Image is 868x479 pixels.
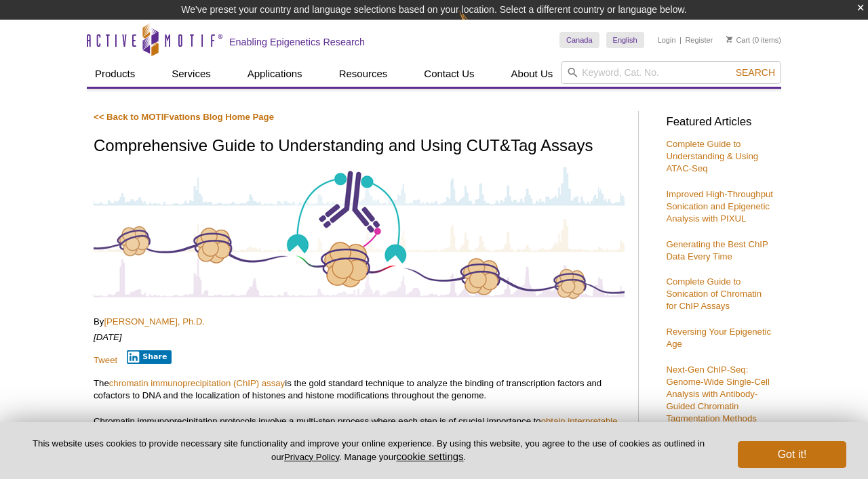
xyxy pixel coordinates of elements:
[94,377,625,402] p: The is the gold standard technique to analyze the binding of transcription factors and cofactors ...
[163,61,219,87] a: Services
[736,67,775,78] span: Search
[104,316,205,327] a: [PERSON_NAME], Ph.D.
[726,36,732,43] img: Your Cart
[87,61,143,87] a: Products
[239,61,311,87] a: Applications
[666,139,758,173] a: Complete Guide to Understanding & Using ATAC-Seq
[331,61,396,87] a: Resources
[94,165,625,300] img: Antibody-Based Tagmentation Notes
[685,35,713,45] a: Register
[229,36,365,48] h2: Enabling Epigenetics Research
[738,441,846,468] button: Got it!
[503,61,561,87] a: About Us
[22,438,715,463] p: This website uses cookies to provide necessary site functionality and improve your online experie...
[666,189,773,224] a: Improved High-Throughput Sonication and Epigenetic Analysis with PIXUL
[459,10,495,42] img: Change Here
[94,137,625,157] h1: Comprehensive Guide to Understanding and Using CUT&Tag Assays
[94,415,625,476] p: Chromatin immunoprecipitation protocols involve a multi-step process where each step is of crucia...
[679,32,682,48] li: |
[94,355,117,365] a: Tweet
[666,276,762,311] a: Complete Guide to Sonication of Chromatin for ChIP Assays
[94,316,625,328] p: By
[726,35,750,45] a: Cart
[732,66,779,79] button: Search
[561,61,781,84] input: Keyword, Cat. No.
[666,365,769,423] a: Next-Gen ChIP-Seq: Genome-Wide Single-Cell Analysis with Antibody-Guided Chromatin Tagmentation M...
[94,112,274,122] a: << Back to MOTIFvations Blog Home Page
[606,32,644,48] a: English
[396,451,463,462] button: cookie settings
[658,35,676,45] a: Login
[94,332,122,342] em: [DATE]
[127,350,172,364] button: Share
[284,452,339,462] a: Privacy Policy
[666,327,771,349] a: Reversing Your Epigenetic Age
[666,239,768,262] a: Generating the Best ChIP Data Every Time
[416,61,482,87] a: Contact Us
[666,117,774,128] h3: Featured Articles
[109,378,285,388] a: chromatin immunoprecipitation (ChIP) assay
[559,32,599,48] a: Canada
[726,32,781,48] li: (0 items)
